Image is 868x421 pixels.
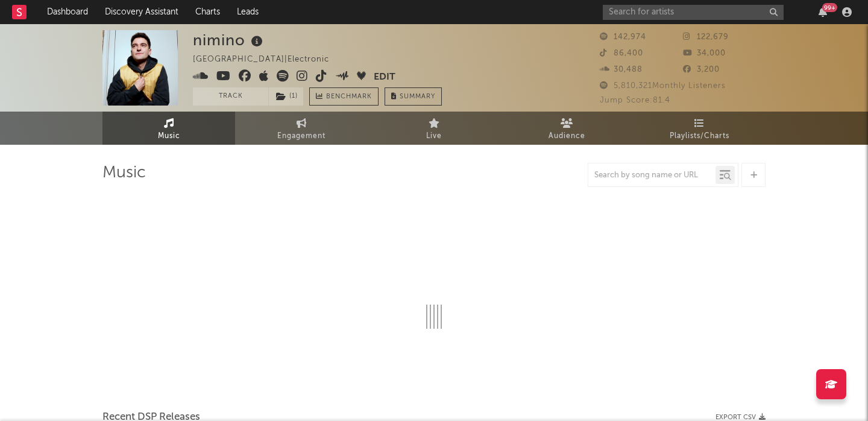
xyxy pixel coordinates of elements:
span: 122,679 [683,33,729,41]
span: 34,000 [683,49,726,57]
span: ( 1 ) [268,87,304,106]
span: Playlists/Charts [670,129,729,144]
input: Search by song name or URL [588,171,715,180]
button: Edit [374,70,395,85]
span: 86,400 [600,49,643,57]
a: Live [368,112,500,145]
a: Engagement [235,112,368,145]
span: Audience [549,129,585,144]
a: Playlists/Charts [633,112,766,145]
span: Benchmark [326,90,372,104]
span: 5,810,321 Monthly Listeners [600,82,726,90]
button: 99+ [819,7,827,17]
span: Music [158,129,180,144]
span: 3,200 [683,66,720,74]
div: nimino [193,30,266,50]
input: Search for artists [603,5,784,20]
span: Engagement [277,129,325,144]
a: Music [102,112,235,145]
div: 99 + [822,3,837,12]
button: (1) [269,87,303,106]
span: Jump Score: 81.4 [600,97,670,104]
span: 142,974 [600,33,646,41]
button: Track [193,87,268,106]
div: [GEOGRAPHIC_DATA] | Electronic [193,52,343,67]
button: Export CSV [715,414,766,421]
a: Benchmark [309,87,379,106]
a: Audience [500,112,633,145]
span: Live [426,129,442,144]
span: 30,488 [600,66,643,74]
span: Summary [400,93,435,100]
button: Summary [385,87,442,106]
